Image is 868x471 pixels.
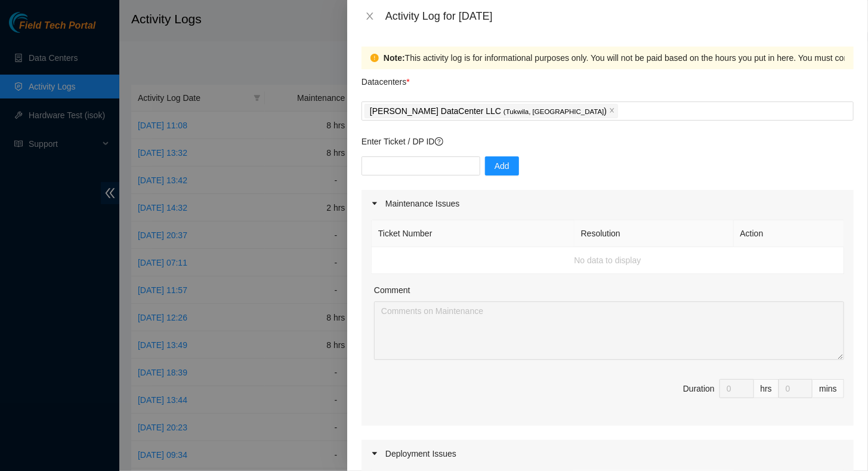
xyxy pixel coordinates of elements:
[385,10,854,23] div: Activity Log for [DATE]
[574,220,734,247] th: Resolution
[384,51,405,64] strong: Note:
[372,247,844,274] td: No data to display
[734,220,844,247] th: Action
[362,135,854,148] p: Enter Ticket / DP ID
[365,11,375,21] span: close
[683,382,715,395] div: Duration
[813,379,844,398] div: mins
[503,108,604,115] span: ( Tukwila, [GEOGRAPHIC_DATA]
[374,301,844,360] textarea: Comment
[370,104,607,118] p: [PERSON_NAME] DataCenter LLC )
[372,220,574,247] th: Ticket Number
[362,69,410,88] p: Datacenters
[609,107,615,115] span: close
[371,450,378,457] span: caret-right
[754,379,779,398] div: hrs
[362,190,854,217] div: Maintenance Issues
[374,284,410,297] label: Comment
[362,440,854,467] div: Deployment Issues
[370,54,379,62] span: exclamation-circle
[485,156,519,176] button: Add
[371,200,378,207] span: caret-right
[362,11,378,22] button: Close
[495,159,509,173] span: Add
[435,137,443,146] span: question-circle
